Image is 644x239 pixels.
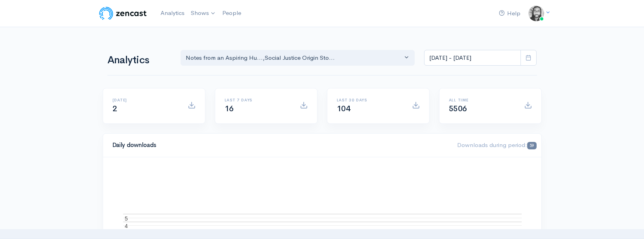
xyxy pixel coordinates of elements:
[98,6,148,21] img: ZenCast Logo
[225,98,290,102] h6: Last 7 days
[219,5,244,22] a: People
[113,98,178,102] h6: [DATE]
[188,5,219,22] a: Shows
[449,104,467,114] span: 5506
[225,104,234,114] span: 16
[113,104,117,114] span: 2
[424,50,521,66] input: analytics date range selector
[528,6,544,21] img: ...
[181,50,415,66] button: Notes from an Aspiring Hu..., Social Justice Origin Sto...
[449,98,515,102] h6: All time
[457,141,536,149] span: Downloads during period:
[125,215,128,222] text: 5
[527,142,536,149] span: 59
[157,5,188,22] a: Analytics
[107,55,171,66] h1: Analytics
[113,142,448,149] h4: Daily downloads
[617,212,636,231] iframe: gist-messenger-bubble-iframe
[125,223,128,229] text: 4
[496,5,524,22] a: Help
[337,104,351,114] span: 104
[337,98,402,102] h6: Last 30 days
[186,53,403,63] div: Notes from an Aspiring Hu... , Social Justice Origin Sto...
